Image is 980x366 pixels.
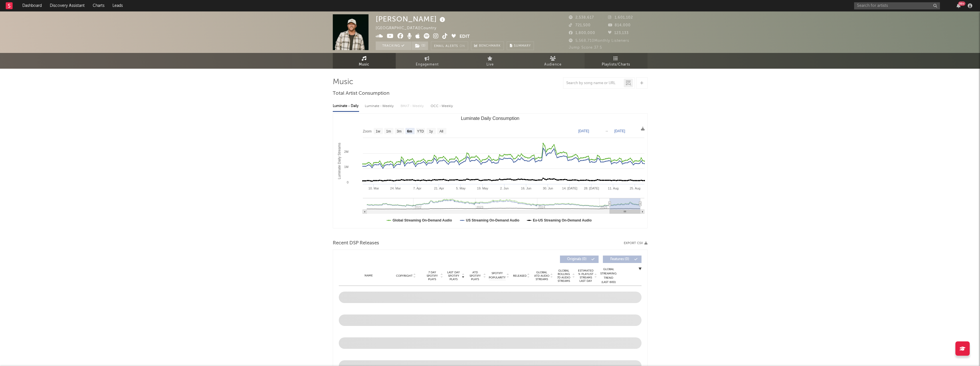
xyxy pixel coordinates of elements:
[376,14,447,24] div: [PERSON_NAME]
[486,61,494,68] span: Live
[459,53,522,69] a: Live
[396,53,459,69] a: Engagement
[514,44,531,48] span: Summary
[608,31,629,35] span: 123,133
[413,187,421,190] text: 7. Apr
[521,187,531,190] text: 16. Jun
[578,269,594,283] span: Estimated % Playlist Streams Last Day
[569,46,602,50] span: Jump Score: 37.5
[376,129,380,133] text: 1w
[368,187,379,190] text: 10. Mar
[333,114,647,228] svg: Luminate Daily Consumption
[513,274,526,278] span: Released
[605,129,608,133] text: →
[460,45,465,48] em: On
[624,242,648,245] button: Export CSV
[556,269,572,283] span: Global Rolling 7D Audio Streams
[629,187,640,190] text: 25. Aug
[439,129,443,133] text: All
[522,53,585,69] a: Audience
[468,271,483,281] span: ATD Spotify Plays
[585,53,648,69] a: Playlists/Charts
[543,187,553,190] text: 30. Jun
[397,129,401,133] text: 3m
[393,218,452,222] text: Global Streaming On-Demand Audio
[569,16,594,19] span: 2,538,617
[344,165,348,169] text: 1M
[489,271,506,280] span: Spotify Popularity
[347,181,348,184] text: 0
[431,41,468,50] button: Email AlertsOn
[425,271,440,281] span: 7 Day Spotify Plays
[602,61,630,68] span: Playlists/Charts
[500,187,508,190] text: 2. Jun
[460,33,470,40] button: Edit
[344,150,348,153] text: 2M
[390,187,401,190] text: 24. Mar
[479,43,501,50] span: Benchmark
[607,258,633,261] span: Features ( 0 )
[363,129,372,133] text: Zoom
[434,187,444,190] text: 21. Apr
[429,129,433,133] text: 1y
[407,129,412,133] text: 6m
[350,274,388,278] div: Name
[456,187,466,190] text: 5. May
[569,39,629,43] span: 5,568,710 Monthly Listeners
[600,267,617,284] div: Global Streaming Trend (Last 60D)
[507,41,534,50] button: Summary
[608,16,633,19] span: 1,601,102
[614,129,625,133] text: [DATE]
[569,31,595,35] span: 1,800,000
[563,81,624,86] input: Search by song name or URL
[365,101,395,111] div: Luminate - Weekly
[376,25,443,32] div: [GEOGRAPHIC_DATA] | Country
[396,274,413,278] span: Copyright
[376,41,411,50] button: Tracking
[603,256,642,263] button: Features(0)
[416,61,439,68] span: Engagement
[544,61,562,68] span: Audience
[958,1,965,6] div: 99 +
[386,129,391,133] text: 1m
[854,2,940,9] input: Search for artists
[461,116,519,121] text: Luminate Daily Consumption
[584,187,599,190] text: 28. [DATE]
[560,256,599,263] button: Originals(0)
[578,129,589,133] text: [DATE]
[412,41,428,50] button: (1)
[534,271,550,281] span: Global ATD Audio Streams
[564,258,590,261] span: Originals ( 0 )
[446,271,461,281] span: Last Day Spotify Plays
[477,187,488,190] text: 19. May
[411,41,428,50] span: ( 1 )
[333,101,359,111] div: Luminate - Daily
[417,129,424,133] text: YTD
[333,240,379,247] span: Recent DSP Releases
[359,61,369,68] span: Music
[533,218,592,222] text: Ex-US Streaming On-Demand Audio
[569,23,591,27] span: 721,500
[608,23,631,27] span: 814,000
[608,187,618,190] text: 11. Aug
[471,41,504,50] a: Benchmark
[337,143,341,179] text: Luminate Daily Streams
[466,218,519,222] text: US Streaming On-Demand Audio
[562,187,577,190] text: 14. [DATE]
[431,101,454,111] div: OCC - Weekly
[333,53,396,69] a: Music
[333,90,389,97] span: Total Artist Consumption
[957,3,961,8] button: 99+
